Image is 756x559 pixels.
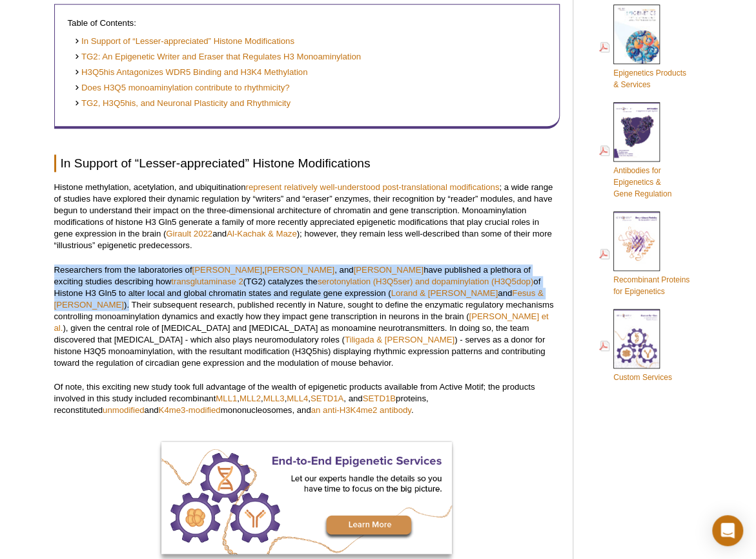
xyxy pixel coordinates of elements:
[103,405,145,415] a: unmodified
[54,182,560,251] p: Histone methylation, acetylation, and ubiquitination ; a wide range of studies have explored thei...
[54,154,560,172] h2: In Support of “Lesser-appreciated” Histone Modifications
[227,229,296,238] a: Al-Kachak & Maze
[311,405,411,415] a: an anti-H3K4me2 antibody
[166,229,212,238] a: Girault 2022
[54,264,560,369] p: Researchers from the laboratories of , , and have published a plethora of exciting studies descri...
[613,102,660,162] img: Abs_epi_2015_cover_web_70x200
[712,515,743,546] div: Open Intercom Messenger
[599,210,690,299] a: Recombinant Proteinsfor Epigenetics
[74,82,290,94] a: Does H3Q5 monoaminylation contribute to rhythmicity?
[613,69,686,89] span: Epigenetics Products & Services
[599,3,686,92] a: Epigenetics Products& Services
[311,394,343,403] a: SETD1A
[613,211,660,271] img: Rec_prots_140604_cover_web_70x200
[345,335,455,344] a: Tiligada & [PERSON_NAME]
[161,442,452,554] img: Active Motif End-to-End Services
[613,309,660,368] img: Custom_Services_cover
[159,405,221,415] a: K4me3-modified
[54,311,549,333] a: [PERSON_NAME] et al.
[68,17,546,29] p: Table of Contents:
[318,277,533,286] a: serotonylation (H3Q5ser) and dopaminylation (H3Q5dop)
[599,101,671,201] a: Antibodies forEpigenetics &Gene Regulation
[613,5,660,64] img: Epi_brochure_140604_cover_web_70x200
[613,166,671,198] span: Antibodies for Epigenetics & Gene Regulation
[353,265,423,275] a: [PERSON_NAME]
[216,394,237,403] a: MLL1
[74,36,294,48] a: In Support of “Lesser-appreciated” Histone Modifications
[245,182,499,192] a: represent relatively well-understood post-translational modifications
[265,265,334,275] a: [PERSON_NAME]
[391,288,498,298] a: Lorand & [PERSON_NAME]
[74,51,361,63] a: TG2: An Epigenetic Writer and Eraser that Regulates H3 Monoaminylation
[287,394,308,403] a: MLL4
[613,275,690,296] span: Recombinant Proteins for Epigenetics
[54,288,544,310] a: Fesus & [PERSON_NAME]
[599,308,672,385] a: Custom Services
[363,394,396,403] a: SETD1B
[74,67,308,79] a: H3Q5his Antagonizes WDR5 Binding and H3K4 Methylation
[192,265,262,275] a: [PERSON_NAME]
[171,277,243,286] a: transglutaminase 2
[613,373,672,382] span: Custom Services
[263,394,285,403] a: MLL3
[74,98,291,110] a: TG2, H3Q5his, and Neuronal Plasticity and Rhythmicity
[54,381,560,416] p: Of note, this exciting new study took full advantage of the wealth of epigenetic products availab...
[240,394,261,403] a: MLL2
